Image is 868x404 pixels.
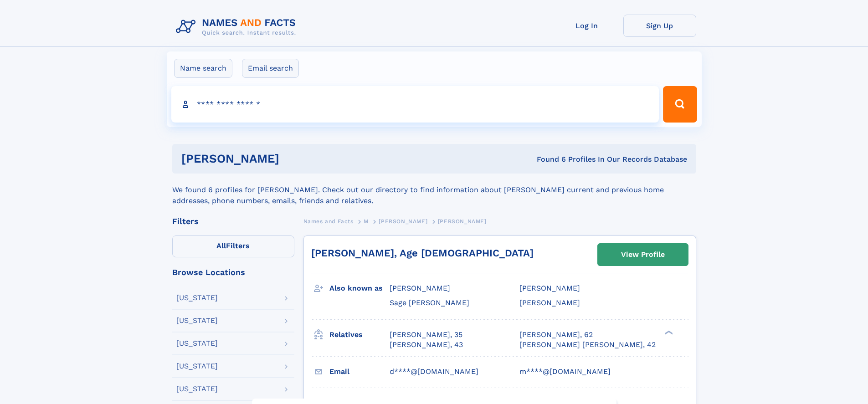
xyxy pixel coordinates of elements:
[329,327,390,343] h3: Relatives
[663,86,697,123] button: Search Button
[550,15,623,37] a: Log In
[364,218,369,225] span: M
[172,217,294,225] div: Filters
[311,247,534,259] a: [PERSON_NAME], Age [DEMOGRAPHIC_DATA]
[176,317,218,324] div: [US_STATE]
[303,215,354,227] a: Names and Facts
[663,329,673,335] div: ❯
[172,174,696,206] div: We found 6 profiles for [PERSON_NAME]. Check out our directory to find information about [PERSON_...
[519,284,580,292] span: [PERSON_NAME]
[174,59,232,78] label: Name search
[390,284,450,292] span: [PERSON_NAME]
[621,244,665,265] div: View Profile
[176,363,218,370] div: [US_STATE]
[176,385,218,393] div: [US_STATE]
[216,241,226,250] span: All
[519,298,580,307] span: [PERSON_NAME]
[171,86,659,123] input: search input
[172,15,303,39] img: Logo Names and Facts
[379,215,427,227] a: [PERSON_NAME]
[519,340,656,350] a: [PERSON_NAME] [PERSON_NAME], 42
[623,15,696,37] a: Sign Up
[379,218,427,225] span: [PERSON_NAME]
[519,330,593,340] a: [PERSON_NAME], 62
[390,330,462,340] a: [PERSON_NAME], 35
[242,59,299,78] label: Email search
[408,154,687,164] div: Found 6 Profiles In Our Records Database
[438,218,487,225] span: [PERSON_NAME]
[598,244,688,266] a: View Profile
[172,235,294,257] label: Filters
[364,215,369,227] a: M
[176,294,218,302] div: [US_STATE]
[390,298,469,307] span: Sage [PERSON_NAME]
[172,268,294,276] div: Browse Locations
[181,153,408,164] h1: [PERSON_NAME]
[329,364,390,379] h3: Email
[329,281,390,296] h3: Also known as
[390,340,463,350] a: [PERSON_NAME], 43
[176,340,218,347] div: [US_STATE]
